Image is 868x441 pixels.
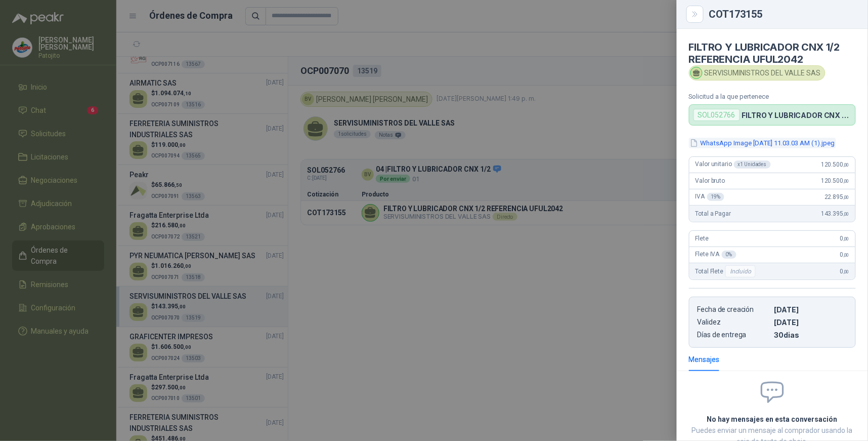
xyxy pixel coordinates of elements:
[689,93,856,100] p: Solicitud a la que pertenece
[774,331,847,339] p: 30 dias
[698,305,770,314] p: Fecha de creación
[843,269,849,274] span: ,00
[698,331,770,339] p: Días de entrega
[696,235,709,242] span: Flete
[696,177,725,184] span: Valor bruto
[696,251,736,259] span: Flete IVA
[843,252,849,258] span: ,00
[843,178,849,184] span: ,00
[734,161,771,169] div: x 1 Unidades
[696,265,758,277] span: Total Flete
[696,210,731,217] span: Total a Pagar
[689,354,720,365] div: Mensajes
[843,236,849,242] span: ,00
[774,318,847,327] p: [DATE]
[840,251,849,258] span: 0
[840,268,849,275] span: 0
[707,193,725,201] div: 19 %
[821,161,849,168] span: 120.500
[689,138,836,148] button: WhatsApp Image [DATE] 11.03.03 AM (1).jpeg
[689,65,826,81] div: SERVISUMINISTROS DEL VALLE SAS
[689,8,701,20] button: Close
[742,111,851,119] p: FILTRO Y LUBRICADOR CNX 1/2
[843,194,849,200] span: ,00
[696,161,771,169] span: Valor unitario
[774,305,847,314] p: [DATE]
[689,414,856,425] h2: No hay mensajes en esta conversación
[843,162,849,168] span: ,00
[821,177,849,184] span: 120.500
[696,193,724,201] span: IVA
[821,210,849,217] span: 143.395
[693,109,740,121] div: SOL052766
[824,193,849,201] span: 22.895
[722,251,736,259] div: 0 %
[843,211,849,217] span: ,00
[840,235,849,242] span: 0
[689,41,856,65] h4: FILTRO Y LUBRICADOR CNX 1/2 REFERENCIA UFUL2042
[709,9,856,19] div: COT173155
[725,265,756,277] div: Incluido
[698,318,770,327] p: Validez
